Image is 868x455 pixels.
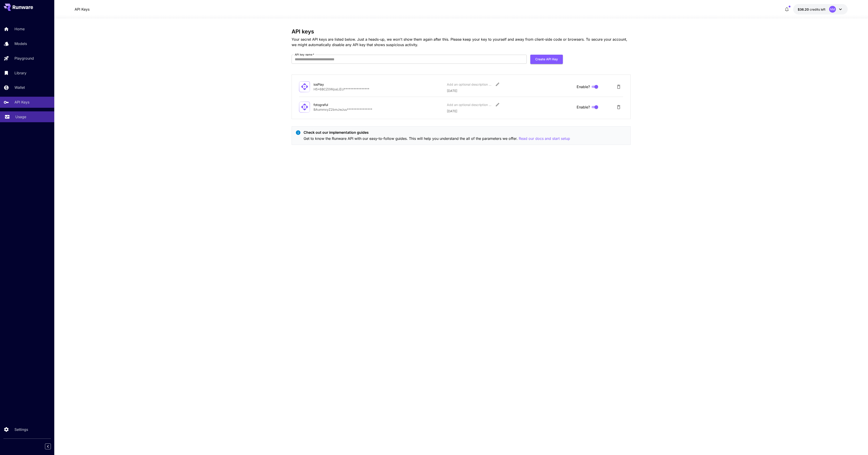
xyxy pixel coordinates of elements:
[614,82,623,91] button: Delete API Key
[577,84,590,89] span: Enable?
[798,7,826,12] div: $36.20075
[577,104,590,110] span: Enable?
[810,7,826,11] span: credits left
[14,99,29,105] p: API Keys
[519,136,570,141] button: Read our docs and start setup
[447,82,492,87] div: Add an optional description or comment
[14,41,27,46] p: Models
[314,82,359,87] div: iosPlay
[14,427,28,432] p: Settings
[292,28,631,35] h3: API keys
[14,85,25,90] p: Wallet
[530,55,563,64] button: Create API Key
[614,103,623,112] button: Delete API Key
[14,70,26,76] p: Library
[295,53,314,56] label: API key name
[48,442,54,450] div: Collapse sidebar
[447,102,492,107] div: Add an optional description or comment
[798,7,810,11] span: $36.20
[493,80,502,88] button: Edit
[14,26,25,32] p: Home
[447,109,573,113] p: [DATE]
[304,130,570,135] p: Check out our implementation guides
[75,7,90,12] nav: breadcrumb
[829,6,836,13] div: NM
[75,7,90,12] a: API Keys
[15,114,26,120] p: Usage
[793,4,848,14] button: $36.20075NM
[292,37,631,47] p: Your secret API keys are listed below. Just a heads-up, we won't show them again after this. Plea...
[45,443,51,449] button: Collapse sidebar
[304,136,570,141] p: Get to know the Runware API with our easy-to-follow guides. This will help you understand the all...
[14,56,34,61] p: Playground
[447,88,573,93] p: [DATE]
[314,102,359,107] div: fotograful
[493,101,502,109] button: Edit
